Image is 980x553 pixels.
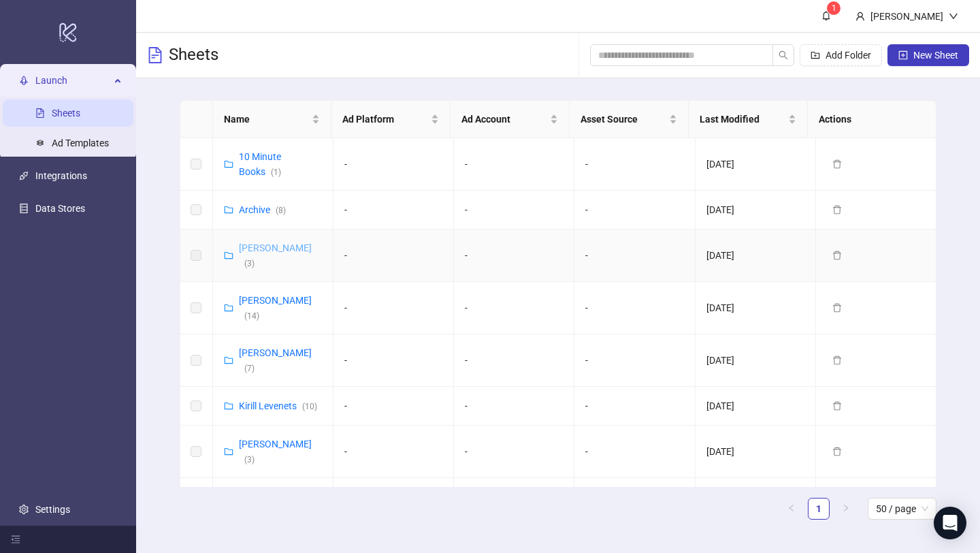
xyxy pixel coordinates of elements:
[574,478,695,531] td: -
[811,50,820,60] span: folder-add
[224,251,233,260] span: folder
[451,101,570,138] th: Ad Account
[454,426,574,478] td: -
[224,112,310,127] span: Name
[276,206,286,215] span: ( 8 )
[832,447,842,456] span: delete
[224,205,233,215] span: folder
[35,203,85,214] a: Data Stores
[865,9,949,24] div: [PERSON_NAME]
[832,401,842,411] span: delete
[821,11,831,20] span: bell
[35,67,110,94] span: Launch
[239,439,312,464] a: [PERSON_NAME](3)
[689,101,808,138] th: Last Modified
[454,282,574,334] td: -
[302,402,317,411] span: ( 10 )
[454,334,574,387] td: -
[826,50,871,61] span: Add Folder
[574,387,695,426] td: -
[333,426,454,478] td: -
[887,44,969,66] button: New Sheet
[696,426,816,478] td: [DATE]
[876,499,928,519] span: 50 / page
[574,230,695,282] td: -
[239,242,312,268] a: [PERSON_NAME](3)
[787,504,796,512] span: left
[19,76,29,85] span: rocket
[224,303,233,313] span: folder
[574,334,695,387] td: -
[574,191,695,230] td: -
[832,355,842,365] span: delete
[239,400,317,411] a: Kirill Levenets(10)
[842,504,850,512] span: right
[808,498,830,520] li: 1
[934,507,966,539] div: Open Intercom Messenger
[342,112,428,127] span: Ad Platform
[239,295,312,321] a: [PERSON_NAME](14)
[244,364,255,373] span: ( 7 )
[832,3,836,13] span: 1
[696,191,816,230] td: [DATE]
[454,387,574,426] td: -
[949,12,958,21] span: down
[169,44,218,66] h3: Sheets
[52,138,109,148] a: Ad Templates
[333,230,454,282] td: -
[781,498,802,520] button: left
[832,205,842,215] span: delete
[808,499,829,519] a: 1
[35,504,70,515] a: Settings
[570,101,689,138] th: Asset Source
[700,112,785,127] span: Last Modified
[461,112,547,127] span: Ad Account
[574,426,695,478] td: -
[835,498,857,520] button: right
[696,230,816,282] td: [DATE]
[244,311,259,321] span: ( 14 )
[800,44,882,66] button: Add Folder
[581,112,666,127] span: Asset Source
[239,151,281,177] a: 10 Minute Books(1)
[239,204,286,215] a: Archive(8)
[832,303,842,313] span: delete
[454,138,574,191] td: -
[224,355,233,365] span: folder
[898,50,908,60] span: plus-square
[832,251,842,260] span: delete
[868,498,936,520] div: Page Size
[333,334,454,387] td: -
[333,282,454,334] td: -
[696,334,816,387] td: [DATE]
[244,259,255,268] span: ( 3 )
[779,50,788,60] span: search
[454,478,574,531] td: -
[244,455,255,464] span: ( 3 )
[855,12,865,21] span: user
[147,47,163,63] span: file-text
[333,478,454,531] td: -
[333,191,454,230] td: -
[333,387,454,426] td: -
[832,159,842,169] span: delete
[696,282,816,334] td: [DATE]
[52,108,80,118] a: Sheets
[333,138,454,191] td: -
[454,230,574,282] td: -
[696,478,816,531] td: [DATE]
[224,447,233,456] span: folder
[331,101,451,138] th: Ad Platform
[696,387,816,426] td: [DATE]
[224,159,233,169] span: folder
[224,401,233,411] span: folder
[213,101,332,138] th: Name
[35,170,87,181] a: Integrations
[827,1,840,15] sup: 1
[454,191,574,230] td: -
[574,138,695,191] td: -
[271,168,281,177] span: ( 1 )
[781,498,802,520] li: Previous Page
[835,498,857,520] li: Next Page
[808,101,927,138] th: Actions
